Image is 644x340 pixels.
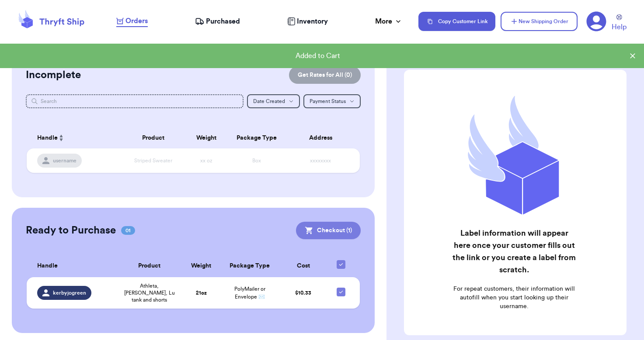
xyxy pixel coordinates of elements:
[26,94,244,108] input: Search
[37,261,58,271] span: Handle
[234,286,265,299] span: PolyMailer or Envelope ✉️
[53,157,77,164] span: username
[286,127,360,148] th: Address
[53,289,86,296] span: kerbyjogreen
[279,255,327,277] th: Cost
[125,16,148,26] span: Orders
[200,158,212,163] span: xx oz
[501,12,578,31] button: New Shipping Order
[303,94,361,108] button: Payment Status
[122,282,177,303] span: Athleta, [PERSON_NAME], Lu tank and shorts
[226,127,286,148] th: Package Type
[196,290,207,295] strong: 21 oz
[116,16,148,27] a: Orders
[26,223,116,237] h2: Ready to Purchase
[247,94,300,108] button: Date Created
[26,68,81,82] h2: Incomplete
[121,226,135,235] span: 01
[187,127,227,148] th: Weight
[253,99,285,104] span: Date Created
[134,158,172,163] span: Striped Sweater
[297,16,328,27] span: Inventory
[310,99,346,104] span: Payment Status
[7,51,628,61] div: Added to Cart
[221,255,279,277] th: Package Type
[252,158,261,163] span: Box
[120,127,187,148] th: Product
[418,12,495,31] button: Copy Customer Link
[375,16,403,27] div: More
[58,133,65,143] button: Sort ascending
[37,134,58,143] span: Handle
[295,290,311,295] span: $ 10.33
[117,255,182,277] th: Product
[195,16,240,27] a: Purchased
[206,16,240,27] span: Purchased
[296,222,361,239] button: Checkout (1)
[287,16,328,27] a: Inventory
[452,285,576,311] p: For repeat customers, their information will autofill when you start looking up their username.
[612,22,627,32] span: Help
[289,66,361,84] button: Get Rates for All (0)
[452,227,576,276] h2: Label information will appear here once your customer fills out the link or you create a label fr...
[612,14,627,32] a: Help
[182,255,221,277] th: Weight
[310,158,331,163] span: xxxxxxxx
